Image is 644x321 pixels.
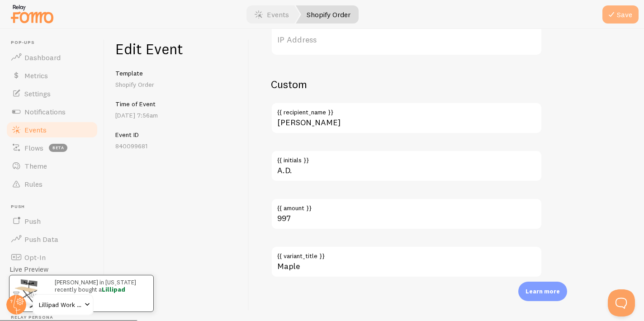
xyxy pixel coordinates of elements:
[5,48,99,66] a: Dashboard
[24,290,42,299] span: Inline
[24,253,46,262] span: Opt-In
[115,69,238,77] h5: Template
[24,71,48,80] span: Metrics
[24,179,43,189] span: Rules
[11,40,99,46] span: Pop-ups
[9,2,55,25] img: fomo-relay-logo-orange.svg
[24,125,47,134] span: Events
[5,230,99,248] a: Push Data
[5,157,99,175] a: Theme
[49,144,67,152] span: beta
[5,175,99,193] a: Rules
[5,248,99,266] a: Opt-In
[24,53,61,62] span: Dashboard
[115,111,238,120] p: [DATE] 7:56am
[271,246,542,261] label: {{ variant_title }}
[5,212,99,230] a: Push
[11,315,99,321] span: Relay Persona
[39,299,82,310] span: Lillipad Work Solutions
[5,66,99,85] a: Metrics
[5,286,99,304] a: Inline
[115,142,238,151] p: 840099681
[5,85,99,103] a: Settings
[115,80,238,89] p: Shopify Order
[271,77,542,91] h2: Custom
[24,235,58,244] span: Push Data
[5,103,99,121] a: Notifications
[608,289,635,316] iframe: Help Scout Beacon - Open
[33,294,94,316] a: Lillipad Work Solutions
[526,287,560,296] p: Learn more
[5,139,99,157] a: Flows beta
[271,198,542,213] label: {{ amount }}
[115,100,238,108] h5: Time of Event
[24,107,66,116] span: Notifications
[5,121,99,139] a: Events
[24,217,41,226] span: Push
[24,89,51,98] span: Settings
[24,143,43,152] span: Flows
[115,131,238,139] h5: Event ID
[24,161,47,170] span: Theme
[518,282,567,301] div: Learn more
[271,24,542,56] label: IP Address
[271,150,542,165] label: {{ initials }}
[271,102,542,118] label: {{ recipient_name }}
[115,40,238,58] h1: Edit Event
[11,204,99,210] span: Push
